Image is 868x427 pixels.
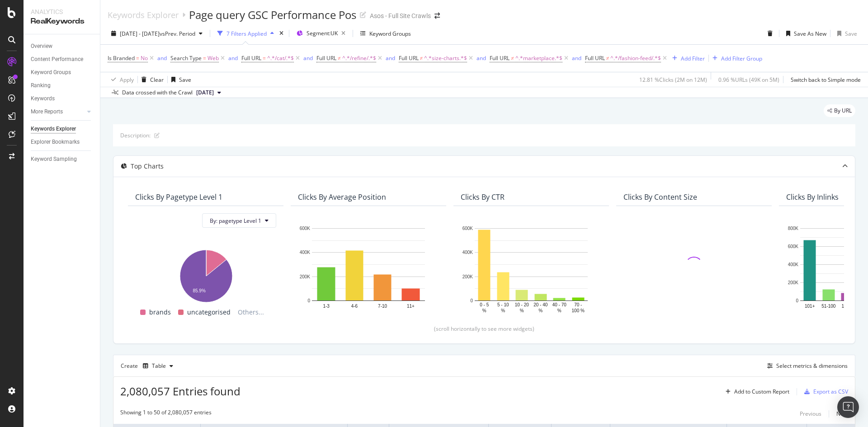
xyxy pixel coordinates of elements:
span: = [203,54,206,62]
div: Keywords [31,94,55,103]
text: 40 - 70 [552,302,567,307]
div: and [386,54,395,62]
a: Ranking [31,81,94,90]
div: Page query GSC Performance Pos [189,7,356,23]
button: Clear [138,72,164,87]
div: Switch back to Simple mode [791,76,861,84]
span: Full URL [490,54,509,62]
span: Is Branded [108,54,135,62]
span: vs Prev. Period [160,30,195,38]
div: Clicks By CTR [461,192,505,202]
div: Description: [120,131,151,139]
div: RealKeywords [31,16,93,27]
div: Analytics [31,7,93,16]
text: 16-50 [841,303,853,308]
span: 2,080,057 Entries found [120,384,241,399]
text: 101+ [805,303,815,308]
button: Segment:UK [293,26,349,41]
button: Add to Custom Report [722,385,789,399]
span: Full URL [399,54,419,62]
div: times [278,29,285,38]
div: Add to Custom Report [734,389,789,394]
text: 600K [300,226,311,231]
text: 400K [300,250,311,255]
text: 800K [788,226,799,231]
span: Web [208,52,219,65]
text: 85.9% [193,288,205,293]
text: 100 % [572,308,585,313]
div: 0.96 % URLs ( 49K on 5M ) [718,76,779,84]
a: Keyword Sampling [31,155,94,164]
div: Clicks By Inlinks [786,192,839,202]
div: Clicks By Content Size [623,192,697,202]
span: By: pagetype Level 1 [210,217,261,225]
div: Top Charts [131,162,164,171]
div: Previous [800,410,821,418]
text: 5 - 10 [497,302,509,307]
div: Ranking [31,81,51,90]
text: 200K [462,274,473,279]
div: Add Filter [681,55,705,62]
div: Content Performance [31,55,83,64]
span: ^.*marketplace.*$ [515,52,562,65]
div: Export as CSV [813,388,848,395]
button: 7 Filters Applied [214,26,278,41]
text: % [557,308,561,313]
div: Keyword Sampling [31,155,77,164]
div: Clicks By Average Position [298,192,386,202]
div: and [228,54,238,62]
button: Save As New [783,26,826,41]
div: Asos - Full Site Crawls [370,11,431,20]
button: Select metrics & dimensions [764,361,848,371]
button: Switch back to Simple mode [787,72,861,87]
div: Open Intercom Messenger [837,396,859,418]
span: ≠ [338,54,341,62]
text: 200K [788,280,799,285]
svg: A chart. [461,224,602,314]
button: and [572,54,581,62]
text: 4-6 [351,303,358,308]
div: 7 Filters Applied [226,30,267,38]
div: and [476,54,486,62]
div: More Reports [31,107,63,117]
a: Content Performance [31,55,94,64]
div: and [572,54,581,62]
button: By: pagetype Level 1 [202,213,276,228]
div: Select metrics & dimensions [776,362,848,370]
div: legacy label [824,104,855,117]
span: Full URL [316,54,336,62]
button: Apply [108,72,134,87]
text: % [501,308,505,313]
text: % [482,308,486,313]
svg: A chart. [298,224,439,314]
a: Overview [31,42,94,51]
text: 600K [788,244,799,249]
text: 0 - 5 [480,302,489,307]
span: By URL [834,108,852,113]
button: and [228,54,238,62]
a: Keywords Explorer [31,124,94,134]
div: (scroll horizontally to see more widgets) [124,325,844,333]
button: Add Filter [669,53,705,64]
button: Keyword Groups [357,26,415,41]
div: Clicks By pagetype Level 1 [135,192,222,202]
text: 10 - 20 [515,302,529,307]
button: Save [168,72,191,87]
div: Keyword Groups [369,30,411,38]
div: Overview [31,42,52,51]
span: Full URL [241,54,261,62]
span: ^.*/refine/.*$ [342,52,376,65]
div: and [157,54,167,62]
button: and [303,54,313,62]
button: and [157,54,167,62]
a: Keywords [31,94,94,103]
text: 20 - 40 [533,302,548,307]
text: 70 - [574,302,582,307]
text: 0 [307,298,310,303]
text: 51-100 [821,303,836,308]
a: Keywords Explorer [108,10,179,20]
span: 2025 Mar. 26th [196,89,214,97]
button: Table [139,359,177,373]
